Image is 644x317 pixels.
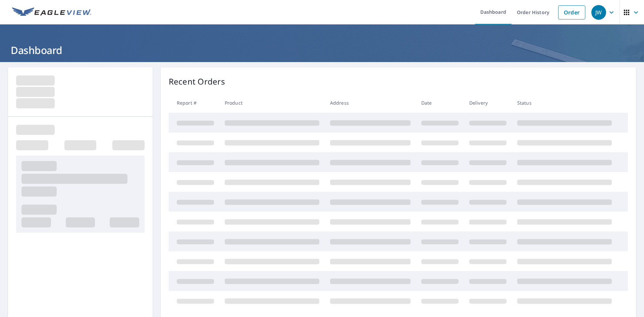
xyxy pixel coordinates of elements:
img: EV Logo [12,7,91,17]
div: JW [591,5,606,20]
th: Delivery [464,93,512,113]
h1: Dashboard [8,43,636,57]
th: Product [219,93,325,113]
th: Address [325,93,416,113]
p: Recent Orders [169,75,225,88]
th: Date [416,93,464,113]
th: Report # [169,93,219,113]
a: Order [558,5,585,19]
th: Status [512,93,617,113]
